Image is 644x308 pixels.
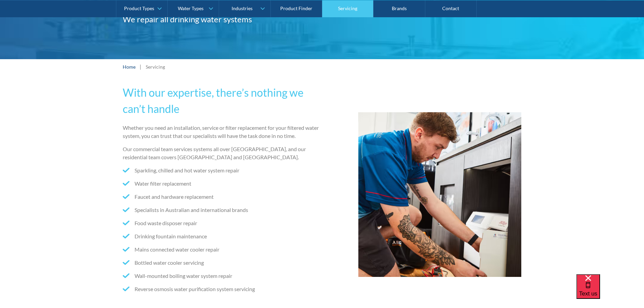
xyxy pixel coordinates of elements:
[576,274,644,308] iframe: podium webchat widget bubble
[178,5,204,11] div: Water Types
[232,5,253,11] div: Industries
[123,285,319,293] li: Reverse osmosis water purification system servicing
[124,5,154,11] div: Product Types
[123,259,319,267] li: Bottled water cooler servicing
[123,232,319,240] li: Drinking fountain maintenance
[123,13,322,25] h2: We repair all drinking water systems
[139,63,142,71] div: |
[123,124,319,140] p: Whether you need an installation, service or filter replacement for your filtered water system, y...
[123,245,319,254] li: Mains connected water cooler repair
[123,180,319,188] li: Water filter replacement
[123,166,319,174] li: Sparkling, chilled and hot water system repair
[123,145,319,161] p: Our commercial team services systems all over [GEOGRAPHIC_DATA], and our residential team covers ...
[146,63,165,70] div: Servicing
[123,193,319,201] li: Faucet and hardware replacement
[123,63,136,70] a: Home
[123,219,319,227] li: Food waste disposer repair
[123,206,319,214] li: Specialists in Australian and international brands
[123,272,319,280] li: Wall-mounted boiling water system repair
[123,85,319,117] h2: With our expertise, there’s nothing we can’t handle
